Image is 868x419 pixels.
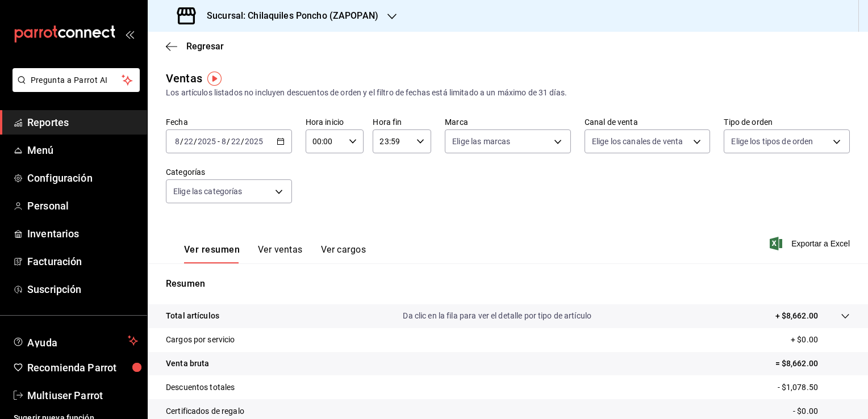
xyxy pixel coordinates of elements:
span: / [241,137,244,146]
p: Total artículos [166,310,219,322]
span: Regresar [186,41,224,52]
input: -- [183,137,194,146]
span: / [227,137,230,146]
p: = $8,662.00 [775,358,850,370]
p: + $8,662.00 [775,310,818,322]
span: Elige las categorías [173,186,243,197]
p: + $0.00 [791,334,850,346]
input: ---- [197,137,216,146]
label: Tipo de orden [724,118,850,126]
div: navigation tabs [184,244,366,263]
label: Fecha [166,118,292,126]
span: Personal [27,198,138,213]
span: Facturación [27,254,138,269]
p: - $0.00 [793,405,850,417]
label: Marca [445,118,571,126]
label: Hora fin [373,118,431,126]
button: Regresar [166,41,224,52]
div: Ventas [166,70,202,87]
button: Ver cargos [321,244,366,263]
div: Los artículos listados no incluyen descuentos de orden y el filtro de fechas está limitado a un m... [166,87,850,99]
span: Elige los tipos de orden [731,136,813,147]
span: Elige las marcas [452,136,510,147]
h3: Sucursal: Chilaquiles Poncho (ZAPOPAN) [198,9,378,23]
span: Recomienda Parrot [27,360,138,375]
button: Ver ventas [258,244,303,263]
p: - $1,078.50 [778,382,850,393]
label: Categorías [166,168,292,176]
img: Tooltip marker [207,72,222,86]
input: -- [231,137,241,146]
input: ---- [244,137,264,146]
span: Elige los canales de venta [592,136,683,147]
span: - [218,137,220,146]
p: Certificados de regalo [166,405,244,417]
span: Pregunta a Parrot AI [31,74,122,86]
p: Da clic en la fila para ver el detalle por tipo de artículo [403,310,591,322]
a: Pregunta a Parrot AI [8,82,140,94]
span: Configuración [27,170,138,186]
span: / [194,137,197,146]
span: Menú [27,143,138,158]
span: Inventarios [27,226,138,241]
span: Ayuda [27,334,123,347]
p: Cargos por servicio [166,334,235,346]
span: / [180,137,183,146]
button: Exportar a Excel [772,237,850,250]
button: Ver resumen [184,244,240,263]
span: Multiuser Parrot [27,388,138,403]
button: open_drawer_menu [125,30,134,39]
label: Canal de venta [585,118,711,126]
p: Resumen [166,277,850,291]
span: Suscripción [27,282,138,297]
span: Reportes [27,115,138,130]
label: Hora inicio [306,118,364,126]
button: Pregunta a Parrot AI [12,68,140,92]
input: -- [221,137,227,146]
p: Descuentos totales [166,382,235,393]
input: -- [174,137,180,146]
p: Venta bruta [166,358,209,370]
